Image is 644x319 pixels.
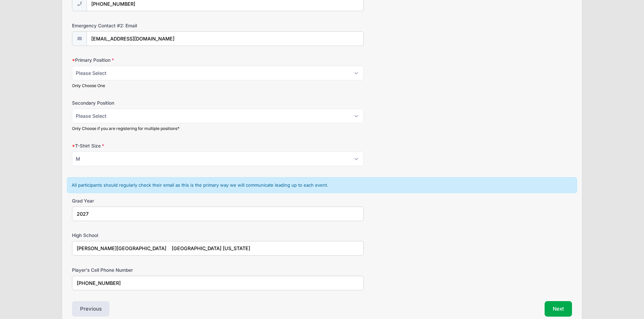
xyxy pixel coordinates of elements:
label: Emergency Contact #2: Email [72,22,239,29]
button: Next [545,301,572,317]
label: Grad Year [72,197,239,204]
button: Previous [72,301,110,317]
div: Only Choose One [72,83,364,89]
label: Player's Cell Phone Number [72,267,239,273]
div: All participants should regularly check their email as this is the primary way we will communicat... [67,177,577,193]
label: T-Shirt Size [72,142,239,149]
label: Secondary Position [72,100,239,106]
label: High School [72,232,239,239]
div: Only Choose if you are registering for multiple positions* [72,126,364,132]
input: email@email.com [87,31,364,46]
label: Primary Position [72,57,239,63]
